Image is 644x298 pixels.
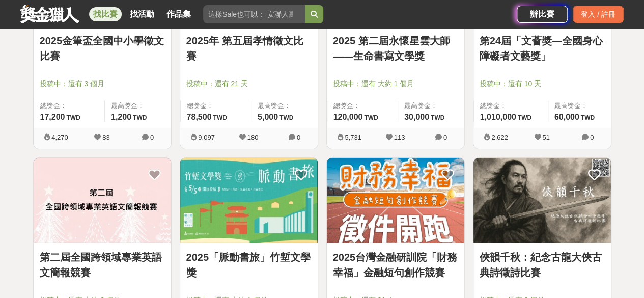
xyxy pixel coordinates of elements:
span: 總獎金： [187,101,245,111]
a: Cover Image [473,158,611,243]
span: 2,622 [491,133,508,141]
a: 第二屆全國跨領域專業英語文簡報競賽 [40,250,165,280]
span: 投稿中：還有 10 天 [480,78,605,89]
a: 作品集 [162,7,195,21]
span: 最高獎金： [111,101,165,111]
a: 2025 第二屆永懷星雲大師——生命書寫文學獎 [333,33,458,64]
span: TWD [279,114,293,121]
span: TWD [431,114,444,121]
span: 51 [542,133,549,141]
span: 120,000 [333,113,363,121]
a: 辦比賽 [517,6,568,23]
span: TWD [66,114,80,121]
span: 113 [394,133,405,141]
span: 180 [247,133,259,141]
span: 投稿中：還有 3 個月 [40,78,165,89]
a: 找活動 [126,7,158,21]
img: Cover Image [473,158,611,243]
input: 這樣Sale也可以： 安聯人壽創意銷售法募集 [203,5,305,23]
span: 0 [297,133,300,141]
div: 登入 / 註冊 [573,6,624,23]
a: 2025年 第五屆孝情徵文比賽 [186,33,312,64]
span: 總獎金： [480,101,542,111]
span: 最高獎金： [404,101,458,111]
a: Cover Image [34,158,171,243]
span: 總獎金： [40,101,98,111]
a: 第24屆「文薈獎—全國身心障礙者文藝獎」 [480,33,605,64]
img: Cover Image [180,158,318,243]
img: Cover Image [327,158,464,243]
a: 2025金筆盃全國中小學徵文比賽 [40,33,165,64]
span: 78,500 [187,113,212,121]
span: 17,200 [40,113,65,121]
span: 5,000 [258,113,278,121]
span: 0 [443,133,447,141]
span: 最高獎金： [554,101,605,111]
span: 83 [102,133,109,141]
span: 投稿中：還有 大約 1 個月 [333,78,458,89]
span: TWD [518,114,531,121]
span: TWD [133,114,147,121]
a: Cover Image [327,158,464,243]
span: TWD [581,114,595,121]
span: TWD [364,114,378,121]
a: 2025台灣金融研訓院「財務幸福」金融短句創作競賽 [333,250,458,280]
img: Cover Image [34,158,171,243]
span: 60,000 [554,113,579,121]
a: 俠韻千秋：紀念古龍大俠古典詩徵詩比賽 [480,250,605,280]
span: 總獎金： [333,101,391,111]
span: 30,000 [404,113,429,121]
span: 5,731 [345,133,361,141]
span: 4,270 [51,133,68,141]
span: 0 [150,133,154,141]
span: 1,200 [111,113,131,121]
span: 0 [590,133,594,141]
span: TWD [213,114,227,121]
span: 最高獎金： [258,101,312,111]
span: 投稿中：還有 21 天 [186,78,312,89]
a: 2025「脈動書旅」竹塹文學獎 [186,250,312,280]
span: 9,097 [198,133,215,141]
span: 1,010,000 [480,113,516,121]
a: Cover Image [180,158,318,243]
a: 找比賽 [89,7,122,21]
